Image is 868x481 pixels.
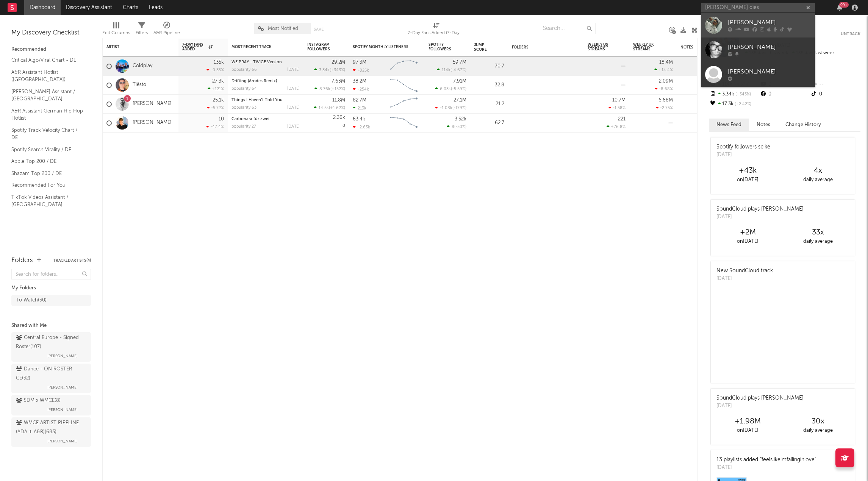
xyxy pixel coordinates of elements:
[53,259,91,262] button: Tracked Artists(4)
[11,181,83,189] a: Recommended For You
[11,45,91,54] div: Recommended
[440,106,452,110] span: -1.08k
[307,42,334,52] div: Instagram Followers
[11,126,83,142] a: Spotify Track Velocity Chart / DE
[612,98,626,103] div: 10.7M
[659,79,673,84] div: 2.09M
[133,101,172,107] a: [PERSON_NAME]
[314,105,345,110] div: ( )
[709,119,749,131] button: News Feed
[133,82,146,88] a: Tiësto
[408,19,464,41] div: 7-Day Fans Added (7-Day Fans Added)
[716,275,773,283] div: [DATE]
[307,114,345,132] div: 0
[219,117,224,122] div: 10
[440,87,451,91] span: 6.03k
[452,125,454,129] span: 8
[437,67,466,72] div: ( )
[733,102,751,106] span: +2.42 %
[447,124,466,129] div: ( )
[314,86,345,91] div: ( )
[709,89,759,99] div: 3.34k
[353,125,370,130] div: -2.63k
[16,396,61,405] div: SDM x WMCE ( 8 )
[716,205,804,213] div: SoundCloud plays [PERSON_NAME]
[208,86,224,91] div: +121 %
[16,419,84,437] div: WMCE ARTIST PIPELINE (ADA + A&R) ( 683 )
[47,405,78,414] span: [PERSON_NAME]
[16,333,84,351] div: Central Europe - Signed Roster ( 107 )
[353,45,410,49] div: Spotify Monthly Listeners
[136,19,148,41] div: Filters
[452,87,465,91] span: -5.59 %
[106,45,163,49] div: Artist
[810,80,860,89] div: --
[716,151,770,159] div: [DATE]
[11,321,91,330] div: Shared with Me
[701,13,815,37] a: [PERSON_NAME]
[783,237,853,246] div: daily average
[231,117,300,121] div: Carbonara für zwei
[454,106,465,110] span: -179 %
[47,351,78,361] span: [PERSON_NAME]
[11,193,83,209] a: TikTok Videos Assistant / [GEOGRAPHIC_DATA]
[728,43,811,52] div: [PERSON_NAME]
[474,62,504,71] div: 70.7
[734,92,751,97] span: +343 %
[387,114,421,133] svg: Chart title
[716,267,773,275] div: New SoundCloud track
[319,87,330,91] span: 8.76k
[133,63,152,69] a: Coldplay
[212,79,224,84] div: 27.3k
[353,98,366,103] div: 82.7M
[713,417,783,426] div: +1.98M
[435,105,466,110] div: ( )
[783,228,853,237] div: 33 x
[16,296,47,305] div: To Watch ( 30 )
[11,87,83,103] a: [PERSON_NAME] Assistant / [GEOGRAPHIC_DATA]
[387,57,421,76] svg: Chart title
[716,143,770,151] div: Spotify followers spike
[11,145,83,154] a: Spotify Search Virality / DE
[231,87,257,91] div: popularity: 64
[231,60,300,64] div: WE PRAY - TWICE Version
[11,169,83,178] a: Shazam Top 200 / DE
[11,295,91,306] a: To Watch(30)
[783,166,853,175] div: 4 x
[608,105,626,110] div: -1.58 %
[713,175,783,184] div: on [DATE]
[387,95,421,114] svg: Chart title
[442,68,450,72] span: 114k
[680,45,756,50] div: Notes
[760,457,816,462] a: "feelslikeimfallinginlove"
[588,42,614,52] span: Weekly US Streams
[453,60,466,65] div: 59.7M
[353,68,369,73] div: -825k
[778,119,829,131] button: Change History
[713,166,783,175] div: +43k
[11,417,91,447] a: WMCE ARTIST PIPELINE (ADA + A&R)(683)[PERSON_NAME]
[332,60,345,65] div: 29.2M
[839,2,849,8] div: 99 +
[136,28,148,37] div: Filters
[474,100,504,109] div: 21.2
[783,426,853,435] div: daily average
[182,42,206,52] span: 7-Day Fans Added
[319,106,329,110] span: 14.5k
[11,256,33,265] div: Folders
[453,79,466,84] div: 7.91M
[618,117,626,122] div: 221
[206,67,224,72] div: -0.35 %
[716,213,804,221] div: [DATE]
[102,28,130,37] div: Edit Columns
[314,67,345,72] div: ( )
[287,125,300,129] div: [DATE]
[231,125,256,129] div: popularity: 27
[353,106,366,111] div: 213k
[607,124,626,129] div: +76.8 %
[429,42,455,52] div: Spotify Followers
[474,119,504,128] div: 62.7
[728,18,811,27] div: [PERSON_NAME]
[659,60,673,65] div: 18.4M
[701,3,815,12] input: Search for artists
